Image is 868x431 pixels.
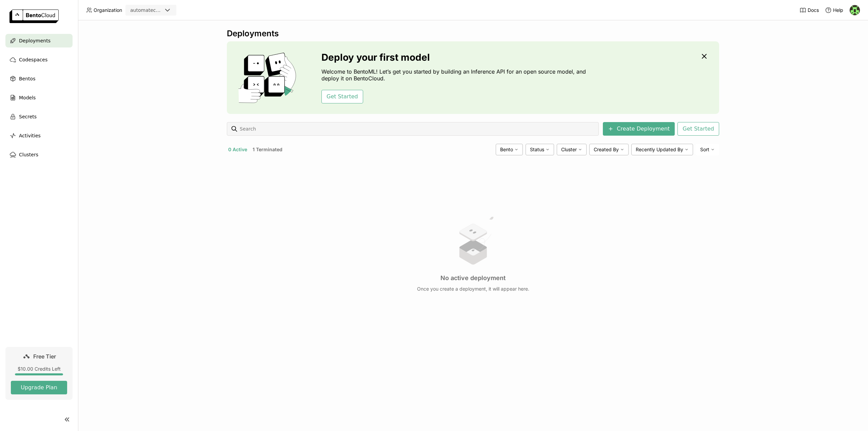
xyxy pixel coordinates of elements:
p: Once you create a deployment, it will appear here. [417,286,529,292]
a: Secrets [5,110,73,123]
a: Activities [5,129,73,142]
img: cover onboarding [232,52,305,103]
a: Codespaces [5,53,73,66]
span: Help [833,7,843,13]
div: Help [825,7,843,14]
span: Cluster [561,146,577,153]
span: Bento [500,146,513,153]
button: Upgrade Plan [11,381,67,394]
span: Bentos [19,75,35,83]
span: Docs [808,7,819,13]
div: automatechrobotik [130,7,162,14]
span: Sort [700,146,709,153]
a: Clusters [5,148,73,161]
div: $10.00 Credits Left [11,366,67,372]
a: Free Tier$10.00 Credits LeftUpgrade Plan [5,347,73,400]
div: Deployments [227,28,719,39]
h3: Deploy your first model [321,52,589,63]
span: Free Tier [33,353,56,360]
button: Get Started [677,122,719,136]
span: Created By [594,146,619,153]
a: Deployments [5,34,73,47]
p: Welcome to BentoML! Let’s get you started by building an Inference API for an open source model, ... [321,68,589,82]
span: Codespaces [19,56,47,64]
div: Recently Updated By [631,144,693,155]
div: Status [526,144,554,155]
span: Models [19,94,36,102]
span: Activities [19,132,41,140]
button: Create Deployment [603,122,675,136]
span: Organization [94,7,122,13]
button: Get Started [321,90,363,103]
a: Models [5,91,73,104]
span: Deployments [19,37,51,45]
img: logo [9,9,59,23]
div: Sort [696,144,719,155]
span: Status [530,146,544,153]
span: Secrets [19,113,37,121]
button: 0 Active [227,145,249,154]
div: Created By [589,144,629,155]
span: Clusters [19,151,38,159]
button: 1 Terminated [251,145,284,154]
img: Maxime Gagné [850,5,860,15]
h3: No active deployment [440,274,506,282]
input: Selected automatechrobotik. [163,7,163,14]
img: no results [448,215,498,266]
a: Docs [800,7,819,14]
input: Search [239,123,596,134]
div: Cluster [557,144,587,155]
span: Recently Updated By [636,146,683,153]
div: Bento [496,144,523,155]
a: Bentos [5,72,73,85]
